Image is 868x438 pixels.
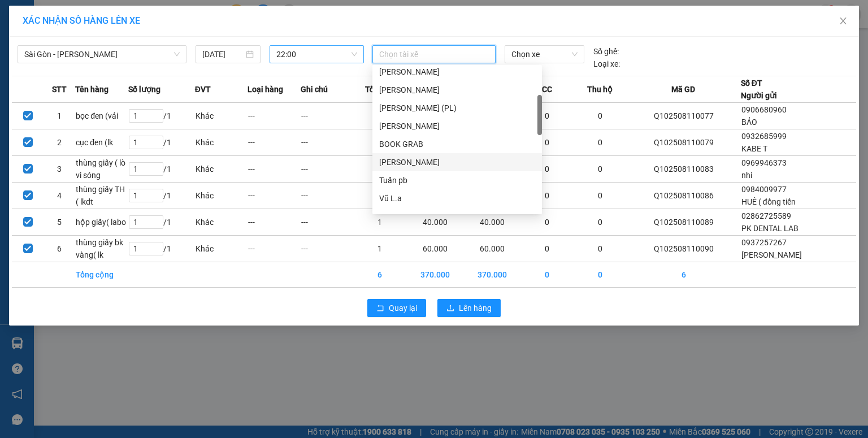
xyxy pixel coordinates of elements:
span: upload [446,304,454,313]
td: Khác [195,156,248,183]
span: nhi [741,171,752,180]
span: HUÊ ( đồng tiến [741,197,796,206]
td: Q102508110089 [627,209,741,236]
td: 370.000 [406,262,463,288]
td: 1 [354,156,407,183]
span: down [154,142,160,149]
span: XÁC NHẬN SỐ HÀNG LÊN XE [23,15,140,26]
span: up [154,137,160,144]
td: hộp giấy( labo [75,209,128,236]
td: Q102508110086 [627,183,741,209]
span: Increase Value [150,189,163,196]
span: Tên hàng [75,83,108,96]
td: Q102508110079 [627,129,741,156]
button: uploadLên hàng [437,299,501,317]
span: 0937257267 [741,238,787,247]
td: 6 [627,262,741,288]
td: 370.000 [463,262,520,288]
div: [PERSON_NAME] [379,156,535,168]
span: Increase Value [150,242,163,249]
td: 5 [44,209,75,236]
span: down [154,196,160,202]
div: Vũ Đức Thuận [372,63,542,81]
td: 0 [574,129,627,156]
td: Khác [195,183,248,209]
div: BOOK GRAB [379,138,535,150]
span: up [154,190,160,197]
div: [PERSON_NAME] [379,66,535,78]
span: Số ghế: [593,45,619,58]
td: --- [301,129,354,156]
span: [PERSON_NAME] [741,250,802,259]
div: Số ĐT Người gửi [741,77,777,102]
span: 0906680960 [741,105,787,114]
span: Loại hàng [248,83,283,96]
td: Khác [195,129,248,156]
span: KABE T [741,144,767,153]
td: 0 [520,262,574,288]
td: thùng giấy ( lò vi sóng [75,156,128,183]
td: 60.000 [463,236,520,262]
button: rollbackQuay lại [367,299,426,317]
td: 1 [354,209,407,236]
div: Đặng Quốc Dũng [372,153,542,171]
td: --- [301,103,354,129]
td: 3 [44,156,75,183]
td: 0 [520,236,574,262]
span: Decrease Value [150,196,163,202]
span: Quay lại [389,302,417,314]
td: --- [301,209,354,236]
td: 6 [354,262,407,288]
td: cục đen (lk [75,129,128,156]
span: 0969946373 [741,158,787,167]
span: ĐVT [195,83,211,96]
td: 0 [520,209,574,236]
div: [PERSON_NAME] (PL) [379,102,535,114]
span: down [154,169,160,176]
td: --- [248,103,301,129]
span: Increase Value [150,216,163,222]
span: Số lượng [128,83,160,96]
span: PK DENTAL LAB [741,224,798,233]
span: Ghi chú [301,83,328,96]
td: 0 [574,103,627,129]
span: Decrease Value [150,249,163,255]
td: 6 [44,236,75,262]
span: down [154,116,160,123]
div: BOOK GRAB [372,135,542,153]
td: --- [248,129,301,156]
div: Tạ Đình Viên [372,117,542,135]
td: Q102508110083 [627,156,741,183]
td: Khác [195,209,248,236]
td: thùng giấy TH ( lkdt [75,183,128,209]
td: 1 [44,103,75,129]
span: Chọn xe [511,46,577,63]
td: 2 [44,129,75,156]
td: --- [301,156,354,183]
span: Increase Value [150,136,163,142]
div: Vũ L.a [379,192,535,205]
span: CC [542,83,552,96]
td: --- [248,236,301,262]
div: Vũ L.a [372,189,542,207]
input: 11/08/2025 [202,48,244,60]
span: Decrease Value [150,142,163,149]
td: Q102508110090 [627,236,741,262]
span: STT [52,83,67,96]
td: 0 [574,262,627,288]
span: up [154,216,160,223]
td: Q102508110077 [627,103,741,129]
span: BẢO [741,118,757,127]
span: up [154,163,160,170]
td: / 1 [128,183,195,209]
div: Tuấn pb [379,174,535,187]
span: 22:00 [276,46,358,63]
td: / 1 [128,103,195,129]
td: 1 [354,236,407,262]
span: Thu hộ [587,83,613,96]
td: 0 [574,209,627,236]
div: Nguyễn Hữu Nhân [372,81,542,99]
div: Tuấn pb [372,171,542,189]
td: Tổng cộng [75,262,128,288]
span: Sài Gòn - Phương Lâm [24,46,180,63]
